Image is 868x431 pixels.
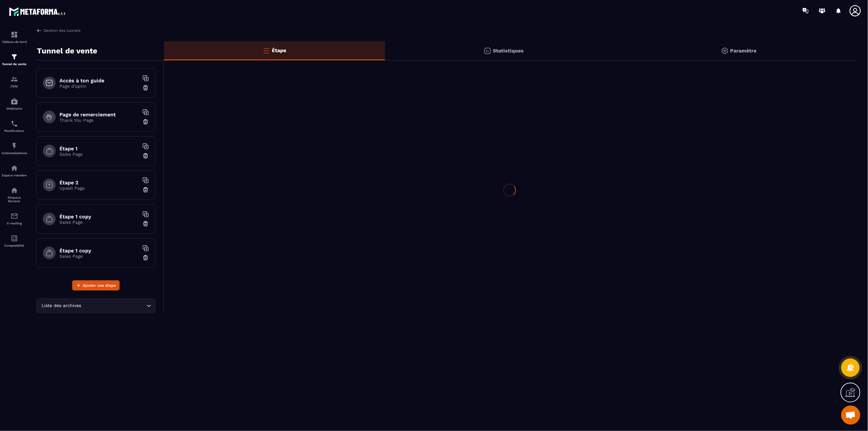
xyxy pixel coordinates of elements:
[263,47,270,54] img: bars-o.4a397970.svg
[10,235,18,242] img: accountant
[59,254,139,259] p: Sales Page
[272,47,286,53] p: Étape
[2,85,27,88] p: CRM
[10,187,18,194] img: social-network
[9,6,66,17] img: logo
[2,71,27,93] a: formationformationCRM
[142,187,149,193] img: trash
[59,180,139,186] h6: Étape 2
[2,137,27,160] a: automationsautomationsAutomatisations
[83,282,116,289] span: Ajouter une étape
[36,28,42,33] img: arrow
[10,120,18,127] img: scheduler
[142,119,149,125] img: trash
[2,151,27,155] p: Automatisations
[10,98,18,105] img: automations
[72,280,120,291] button: Ajouter une étape
[59,78,139,84] h6: Accès à ton guide
[2,62,27,66] p: Tunnel de vente
[142,255,149,261] img: trash
[493,48,524,54] p: Statistiques
[10,75,18,83] img: formation
[59,220,139,225] p: Sales Page
[2,222,27,225] p: E-mailing
[59,118,139,123] p: Thank You Page
[59,84,139,89] p: Page d'optin
[2,93,27,115] a: automationsautomationsWebinaire
[36,28,80,33] a: Gestion des tunnels
[59,146,139,152] h6: Étape 1
[59,248,139,254] h6: Étape 1 copy
[2,40,27,44] p: Tableau de bord
[36,298,155,313] div: Search for option
[2,129,27,133] p: Planificateur
[10,212,18,220] img: email
[83,302,145,309] input: Search for option
[2,107,27,110] p: Webinaire
[841,406,860,425] a: Mở cuộc trò chuyện
[37,44,97,57] p: Tunnel de vente
[484,47,491,55] img: stats.20deebd0.svg
[10,53,18,61] img: formation
[10,31,18,38] img: formation
[142,221,149,227] img: trash
[142,153,149,159] img: trash
[2,230,27,252] a: accountantaccountantComptabilité
[2,48,27,71] a: formationformationTunnel de vente
[59,112,139,118] h6: Page de remerciement
[2,244,27,247] p: Comptabilité
[59,186,139,191] p: Upsell Page
[2,182,27,208] a: social-networksocial-networkRéseaux Sociaux
[2,208,27,230] a: emailemailE-mailing
[2,26,27,48] a: formationformationTableau de bord
[10,164,18,172] img: automations
[730,48,757,54] p: Paramètre
[10,142,18,150] img: automations
[59,214,139,220] h6: Étape 1 copy
[2,174,27,177] p: Espace membre
[2,196,27,203] p: Réseaux Sociaux
[2,160,27,182] a: automationsautomationsEspace membre
[40,302,83,309] span: Liste des archives
[142,85,149,91] img: trash
[59,152,139,157] p: Sales Page
[721,47,729,55] img: setting-gr.5f69749f.svg
[2,115,27,137] a: schedulerschedulerPlanificateur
